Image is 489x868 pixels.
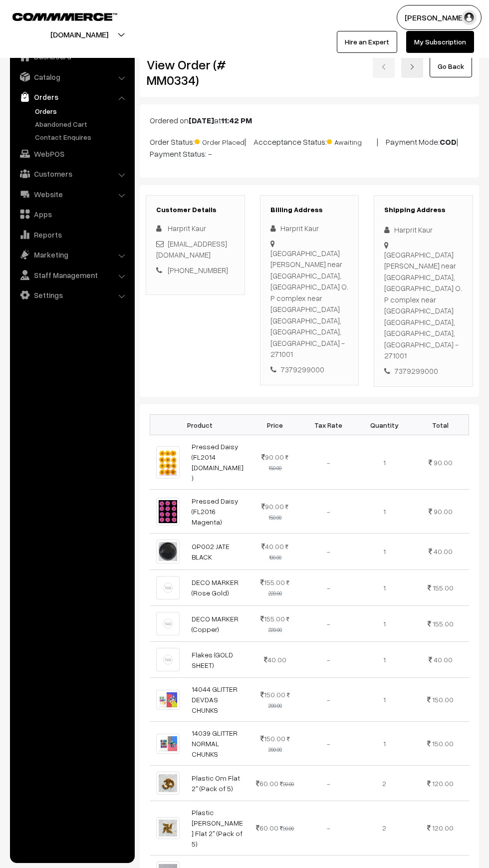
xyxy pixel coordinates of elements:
a: 14044 GLITTER DEVDAS CHUNKS [192,685,238,714]
a: Abandoned Cart [32,119,131,129]
th: Tax Rate [300,415,356,435]
a: Pressed Daisy (FL2016 Magenta) [192,497,239,526]
a: COMMMERCE [12,10,100,22]
td: - [300,801,356,855]
h3: Billing Address [270,206,349,214]
a: 14039 GLITTER NORMAL CHUNKS [192,729,238,758]
span: 40.00 [434,655,453,664]
div: Harprit Kaur [270,223,349,234]
th: Price [250,415,300,435]
span: 155.00 [433,619,454,628]
a: WebPOS [12,145,131,163]
span: Harprit Kaur [168,224,206,233]
span: 155.00 [433,583,454,592]
img: user [462,10,477,25]
span: 1 [383,507,386,516]
strike: 200.00 [268,692,290,709]
img: right-arrow.png [409,64,415,70]
a: Contact Enquires [32,132,131,142]
span: 150.00 [432,695,454,704]
span: 1 [383,655,386,664]
span: 40.00 [261,542,284,551]
div: [GEOGRAPHIC_DATA][PERSON_NAME] near [GEOGRAPHIC_DATA], [GEOGRAPHIC_DATA] O. P complex near [GEOGR... [384,249,463,361]
a: Staff Management [12,266,131,284]
img: WhatsApp Image 2025-07-15 at 6.36.32 PM.jpeg [156,817,180,839]
span: 90.00 [261,502,284,511]
a: Website [12,185,131,203]
div: Harprit Kaur [384,224,463,236]
a: Flakes (GOLD SHEET) [192,650,233,669]
span: 120.00 [432,779,454,788]
span: 2 [382,824,386,832]
span: Awaiting [327,134,377,147]
img: FL2016 Magenta Pressed Daisy Dry Flower.png [156,498,180,526]
a: DECO MARKER (Rose Gold) [192,578,239,597]
button: [PERSON_NAME]… [397,5,482,30]
div: 7379299000 [384,365,463,377]
strike: 90.00 [280,781,294,787]
td: - [300,605,356,641]
b: [DATE] [189,115,214,125]
span: 150.00 [260,734,285,743]
span: 90.00 [261,453,284,461]
span: 40.00 [434,547,453,556]
a: Orders [32,106,131,116]
img: DECO MARKER (Rose Gold) [156,576,180,599]
img: FL2014 L Orange Pressed Daisy Dry Flower.png [156,446,180,479]
img: Flakes (GOLD SHEET) [156,648,180,671]
img: 14039 glitter normal chunks-1714466678840-mouldmarket.jpg [156,734,180,754]
span: 1 [383,739,386,748]
a: OP002 JATE BLACK [192,542,230,561]
td: - [300,570,356,605]
span: 90.00 [434,507,453,516]
span: 155.00 [260,614,285,623]
th: Total [412,415,469,435]
img: 1700130523007-763093237.png [156,540,180,563]
img: DECO MARKER (Copper) [156,612,180,635]
a: Orders [12,88,131,106]
a: Plastic Om Flat 2" (Pack of 5) [192,774,240,793]
span: Order Placed [195,134,244,147]
td: - [300,722,356,766]
span: 150.00 [432,739,454,748]
td: - [300,678,356,722]
td: - [300,534,356,570]
p: Ordered on at [150,114,469,126]
img: 14044 glitter devdas chunks-1714466678840-mouldmarket.jpg [156,690,180,710]
a: Pressed Daisy (FL2014 [DOMAIN_NAME]) [192,442,244,482]
b: COD [440,137,457,147]
a: DECO MARKER (Copper) [192,614,239,633]
strike: 90.00 [280,825,294,832]
button: [DOMAIN_NAME] [15,22,143,47]
td: - [300,766,356,801]
a: Reports [12,226,131,244]
a: [PHONE_NUMBER] [168,266,228,275]
span: 60.00 [256,779,278,788]
a: Go Back [430,55,472,77]
span: 150.00 [260,690,285,699]
span: 90.00 [434,458,453,467]
span: 60.00 [256,824,278,832]
strike: 200.00 [268,736,290,753]
div: [GEOGRAPHIC_DATA][PERSON_NAME] near [GEOGRAPHIC_DATA], [GEOGRAPHIC_DATA] O. P complex near [GEOGR... [270,248,349,360]
span: 2 [382,779,386,788]
img: WhatsApp Image 2025-07-15 at 6.36.39 PM.jpeg [156,772,180,794]
a: Catalog [12,68,131,86]
a: Customers [12,165,131,183]
a: Apps [12,205,131,223]
a: Hire an Expert [337,31,397,53]
span: 1 [383,458,386,467]
a: My Subscription [406,31,474,53]
span: 40.00 [264,655,286,664]
span: 1 [383,619,386,628]
span: 1 [383,695,386,704]
span: 1 [383,583,386,592]
a: Settings [12,286,131,304]
td: - [300,642,356,678]
div: 7379299000 [270,364,349,375]
strike: 100.00 [269,544,289,561]
img: COMMMERCE [12,13,117,20]
h3: Customer Details [156,206,235,214]
th: Quantity [356,415,412,435]
td: - [300,490,356,534]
